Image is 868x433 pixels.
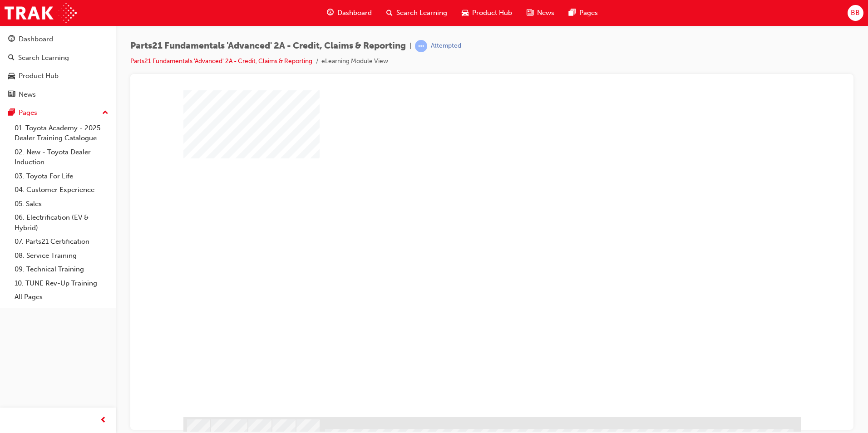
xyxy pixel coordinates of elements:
[11,145,112,169] a: 02. New - Toyota Dealer Induction
[18,53,69,63] div: Search Learning
[19,34,53,44] div: Dashboard
[11,290,112,304] a: All Pages
[321,56,388,67] li: eLearning Module View
[102,107,108,119] span: up-icon
[11,183,112,197] a: 04. Customer Experience
[11,169,112,183] a: 03. Toyota For Life
[100,415,107,426] span: prev-icon
[130,41,406,51] span: Parts21 Fundamentals 'Advanced' 2A - Credit, Claims & Reporting
[4,31,112,48] a: Dashboard
[4,104,112,121] button: Pages
[409,41,411,51] span: |
[5,3,77,23] img: Trak
[851,8,860,18] span: BB
[562,4,605,22] a: pages-iconPages
[4,68,112,84] a: Product Hub
[8,91,15,99] span: news-icon
[130,57,312,65] a: Parts21 Fundamentals 'Advanced' 2A - Credit, Claims & Reporting
[4,49,112,66] a: Search Learning
[320,4,379,22] a: guage-iconDashboard
[11,262,112,276] a: 09. Technical Training
[527,7,533,19] span: news-icon
[19,108,37,118] div: Pages
[579,8,598,18] span: Pages
[8,72,15,80] span: car-icon
[4,86,112,103] a: News
[11,235,112,249] a: 07. Parts21 Certification
[11,276,112,290] a: 10. TUNE Rev-Up Training
[19,71,59,81] div: Product Hub
[8,109,15,117] span: pages-icon
[848,5,863,21] button: BB
[11,249,112,263] a: 08. Service Training
[337,8,372,18] span: Dashboard
[8,54,15,62] span: search-icon
[431,42,461,50] div: Attempted
[386,7,393,19] span: search-icon
[19,89,36,100] div: News
[396,8,447,18] span: Search Learning
[519,4,562,22] a: news-iconNews
[11,121,112,145] a: 01. Toyota Academy - 2025 Dealer Training Catalogue
[11,211,112,235] a: 06. Electrification (EV & Hybrid)
[537,8,554,18] span: News
[8,35,15,44] span: guage-icon
[11,197,112,211] a: 05. Sales
[462,7,469,19] span: car-icon
[569,7,576,19] span: pages-icon
[4,29,112,104] button: DashboardSearch LearningProduct HubNews
[327,7,334,19] span: guage-icon
[415,40,427,52] span: learningRecordVerb_ATTEMPT-icon
[472,8,512,18] span: Product Hub
[379,4,454,22] a: search-iconSearch Learning
[454,4,519,22] a: car-iconProduct Hub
